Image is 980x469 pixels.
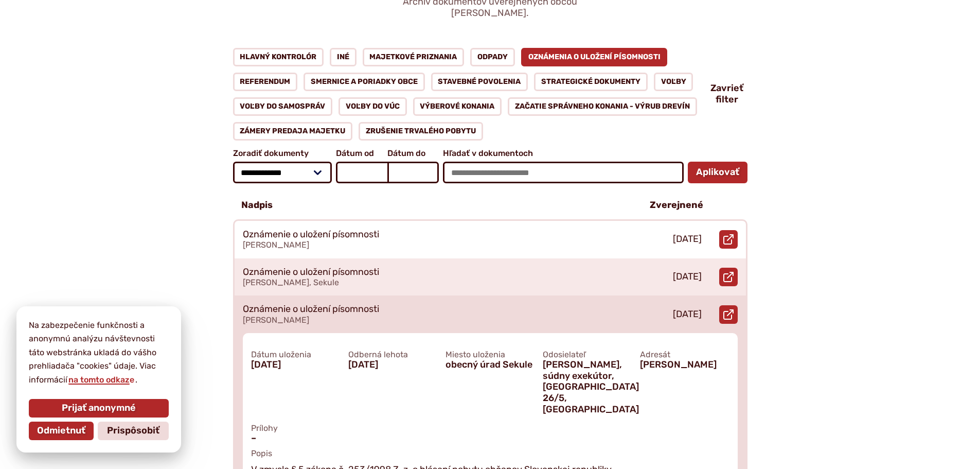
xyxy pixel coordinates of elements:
span: Prispôsobiť [107,425,159,437]
p: Na zabezpečenie funkčnosti a anonymnú analýzu návštevnosti táto webstránka ukladá do vášho prehli... [29,319,169,387]
a: Smernice a poriadky obce [304,73,425,91]
button: Zavrieť filter [710,83,747,105]
a: Odpady [470,48,515,66]
span: [PERSON_NAME] [243,240,309,250]
a: Referendum [233,73,298,91]
button: Aplikovať [688,162,747,183]
span: Dátum uloženia [251,350,340,359]
a: Zrušenie trvalého pobytu [359,122,483,141]
p: [DATE] [673,309,702,320]
p: [DATE] [673,234,702,245]
a: Stavebné povolenia [431,73,528,91]
span: [PERSON_NAME] [243,315,309,325]
span: Odosielateľ [543,350,632,359]
a: Iné [330,48,357,66]
input: Dátum do [387,162,439,183]
span: Zoradiť dokumenty [233,149,332,158]
span: [DATE] [251,359,340,371]
span: Prílohy [251,423,729,433]
input: Dátum od [336,162,387,183]
p: Oznámenie o uložení písomnosti [243,229,379,240]
a: Oznámenia o uložení písomnosti [521,48,668,66]
button: Prijať anonymné [29,399,169,418]
span: Miesto uloženia [446,350,534,359]
a: na tomto odkaze [67,375,135,385]
span: Dátum od [336,149,387,158]
a: Strategické dokumenty [534,73,648,91]
p: [DATE] [673,271,702,283]
select: Zoradiť dokumenty [233,162,332,183]
a: Voľby do samospráv [233,97,333,116]
span: [DATE] [348,359,437,371]
p: Nadpis [241,200,273,211]
span: Odmietnuť [37,425,85,437]
span: obecný úrad Sekule [446,359,534,371]
a: Hlavný kontrolór [233,48,324,66]
a: Začatie správneho konania - výrub drevín [508,97,697,116]
p: Oznámenie o uložení písomnosti [243,304,379,315]
p: Zverejnené [650,200,703,211]
span: Popis [251,448,729,458]
span: [PERSON_NAME] [640,359,729,371]
a: Zámery predaja majetku [233,122,353,141]
span: Zavrieť filter [710,83,743,105]
span: Odberná lehota [348,350,437,359]
span: Prijať anonymné [62,403,136,414]
a: Majetkové priznania [363,48,465,66]
p: Oznámenie o uložení písomnosti [243,267,379,278]
span: [PERSON_NAME], Sekule [243,277,339,287]
span: Hľadať v dokumentoch [443,149,683,158]
span: – [251,433,729,444]
span: Dátum do [387,149,439,158]
a: Voľby [654,73,693,91]
input: Hľadať v dokumentoch [443,162,683,183]
span: [PERSON_NAME], súdny exekútor, [GEOGRAPHIC_DATA] 26/5, [GEOGRAPHIC_DATA] [543,359,632,415]
span: Adresát [640,350,729,359]
a: Výberové konania [413,97,502,116]
a: Voľby do VÚC [338,97,407,116]
button: Prispôsobiť [98,422,169,440]
button: Odmietnuť [29,422,94,440]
